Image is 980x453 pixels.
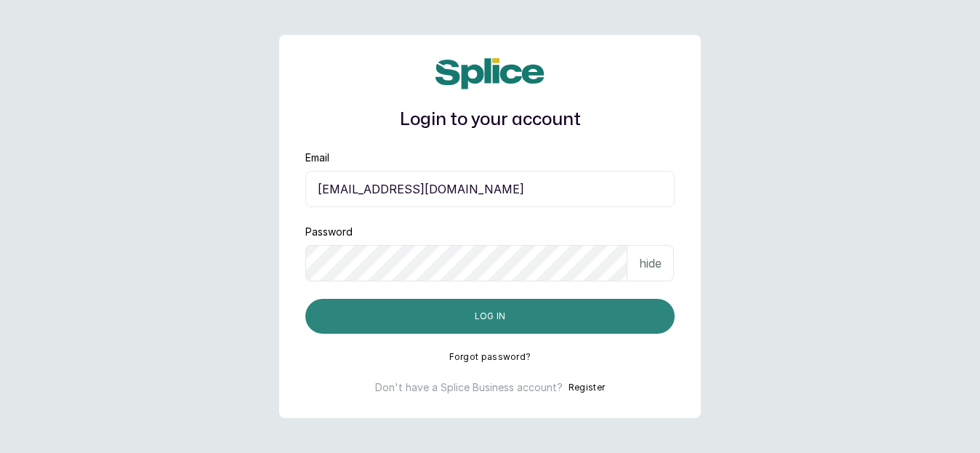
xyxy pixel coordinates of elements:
[305,151,329,165] label: Email
[305,171,675,207] input: email@acme.com
[569,380,605,395] button: Register
[305,225,353,239] label: Password
[449,351,531,363] button: Forgot password?
[305,299,675,334] button: Log in
[639,254,662,272] p: hide
[305,107,675,133] h1: Login to your account
[375,380,563,395] p: Don't have a Splice Business account?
